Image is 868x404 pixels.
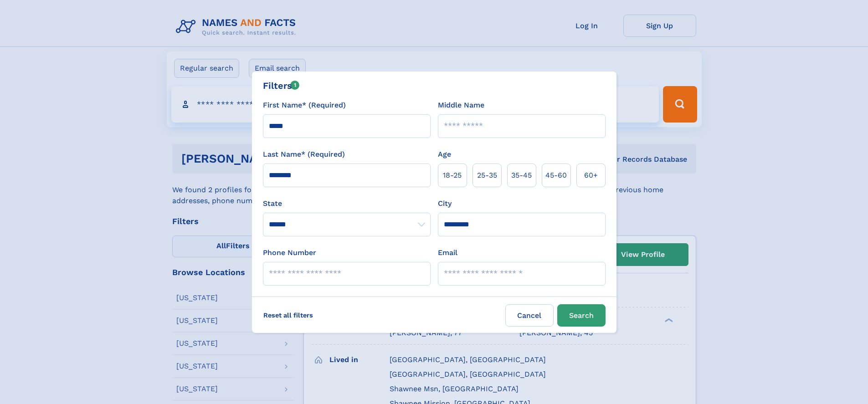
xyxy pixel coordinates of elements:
span: 18‑25 [443,170,462,181]
span: 60+ [584,170,598,181]
span: 25‑35 [477,170,497,181]
label: Middle Name [438,100,484,111]
label: Email [438,247,457,258]
div: Filters [263,79,300,92]
label: State [263,198,431,209]
label: Reset all filters [257,304,319,326]
label: Phone Number [263,247,316,258]
label: Last Name* (Required) [263,149,345,160]
label: City [438,198,452,209]
label: First Name* (Required) [263,100,346,111]
label: Cancel [505,304,554,327]
button: Search [557,304,606,327]
span: 45‑60 [545,170,567,181]
span: 35‑45 [511,170,532,181]
label: Age [438,149,451,160]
